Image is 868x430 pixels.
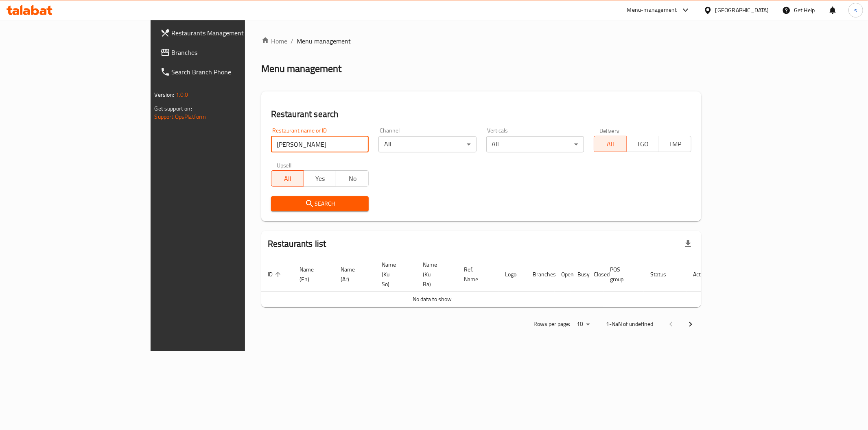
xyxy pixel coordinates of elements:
a: Search Branch Phone [154,62,295,82]
button: TGO [626,136,659,152]
button: Next page [681,315,700,334]
th: Busy [571,257,587,292]
span: Menu management [297,36,351,46]
div: All [486,136,584,152]
span: Status [650,269,677,279]
nav: breadcrumb [261,36,702,46]
span: Ref. Name [464,265,489,284]
table: enhanced table [261,257,715,307]
span: POS group [610,265,634,284]
span: Search [278,199,362,209]
label: Delivery [599,128,620,133]
p: 1-NaN of undefined [606,319,653,329]
th: Closed [587,257,603,292]
button: TMP [659,136,692,152]
span: TGO [630,138,656,150]
a: Support.OpsPlatform [155,111,206,122]
div: Export file [678,234,698,254]
span: Branches [172,48,289,57]
span: 1.0.0 [176,89,188,100]
div: Menu-management [627,5,677,15]
span: ID [268,269,283,279]
button: All [594,136,627,152]
div: [GEOGRAPHIC_DATA] [715,6,769,15]
span: Name (Ar) [341,265,365,284]
label: Upsell [277,162,292,168]
span: s [854,6,857,15]
button: No [336,170,369,187]
button: All [271,170,304,187]
span: Name (En) [300,265,324,284]
th: Branches [526,257,555,292]
th: Open [555,257,571,292]
span: Name (Ku-So) [382,260,407,289]
span: Name (Ku-Ba) [423,260,448,289]
span: Yes [307,173,333,185]
span: No data to show [413,294,452,304]
h2: Restaurant search [271,108,692,120]
span: Search Branch Phone [172,67,289,77]
button: Search [271,196,369,211]
span: TMP [662,138,689,150]
input: Search for restaurant name or ID.. [271,136,369,152]
p: Rows per page: [533,319,570,329]
div: Rows per page: [573,318,593,330]
button: Yes [304,170,337,187]
div: All [378,136,476,152]
span: Version: [155,89,175,100]
span: Restaurants Management [172,28,289,38]
a: Branches [154,43,295,62]
h2: Menu management [261,62,341,75]
span: Get support on: [155,103,192,114]
span: All [275,173,301,185]
th: Action [687,257,715,292]
span: All [597,138,623,150]
th: Logo [498,257,526,292]
h2: Restaurants list [268,238,326,250]
span: No [339,173,365,185]
a: Restaurants Management [154,23,295,43]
